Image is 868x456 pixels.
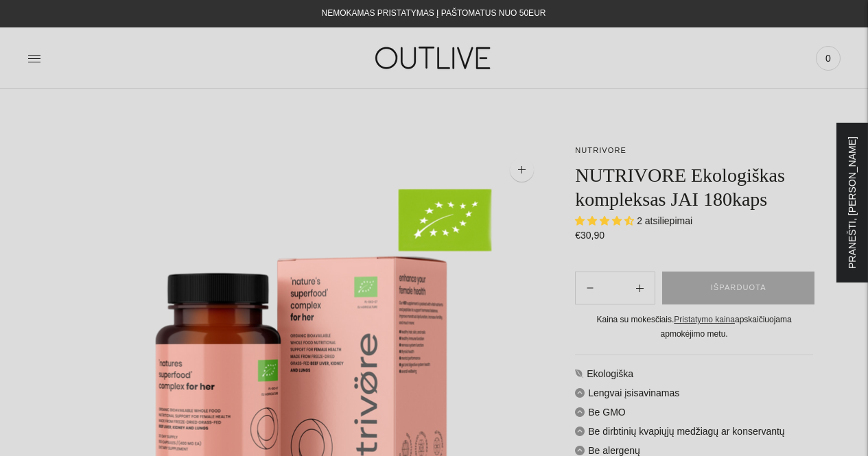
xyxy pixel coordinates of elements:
[575,230,605,241] span: €30,90
[349,34,520,82] img: OUTLIVE
[322,5,546,22] div: NEMOKAMAS PRISTATYMAS Į PAŠTOMATUS NUO 50EUR
[575,215,637,226] span: 4.50 stars
[662,272,814,304] button: IŠPARDUOTA
[576,272,605,304] button: Add product quantity
[711,281,766,295] span: IŠPARDUOTA
[575,163,813,211] h1: NUTRIVORE Ekologiškas kompleksas JAI 180kaps
[819,49,838,68] span: 0
[575,146,626,154] a: NUTRIVORE
[816,43,841,73] a: 0
[674,315,735,324] a: Pristatymo kaina
[605,278,625,298] input: Product quantity
[575,313,813,341] div: Kaina su mokesčiais. apskaičiuojama apmokėjimo metu.
[637,215,692,226] span: 2 atsiliepimai
[625,272,655,304] button: Subtract product quantity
